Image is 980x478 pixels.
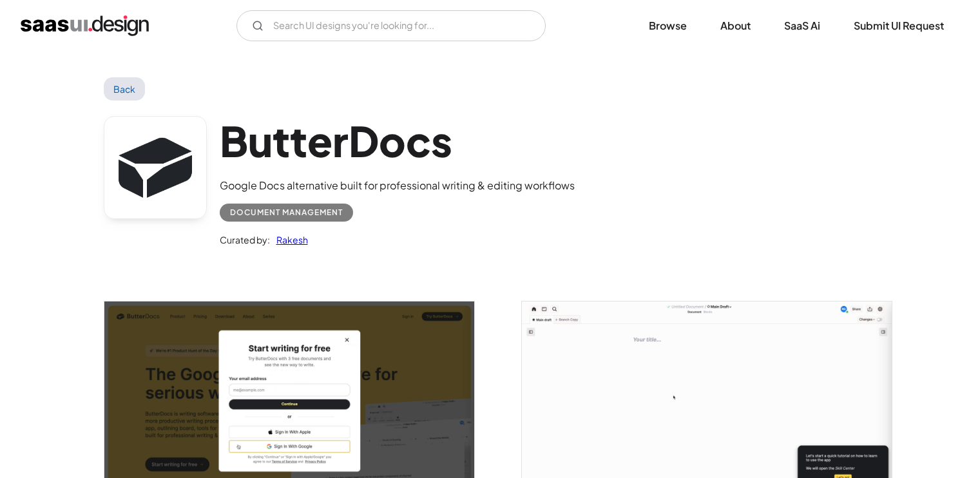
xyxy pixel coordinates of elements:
[270,232,308,247] a: Rakesh
[236,10,546,41] input: Search UI designs you're looking for...
[236,10,546,41] form: Email Form
[104,77,146,100] a: Back
[838,12,959,40] a: Submit UI Request
[21,15,149,36] a: home
[220,178,575,193] div: Google Docs alternative built for professional writing & editing workflows
[769,12,836,40] a: SaaS Ai
[633,12,702,40] a: Browse
[705,12,766,40] a: About
[220,232,270,247] div: Curated by:
[230,205,343,220] div: Document Management
[220,116,575,166] h1: ButterDocs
